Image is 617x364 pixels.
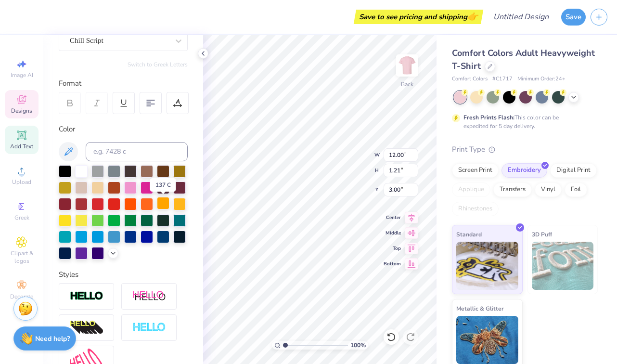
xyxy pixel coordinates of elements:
span: Minimum Order: 24 + [517,75,566,83]
img: Standard [456,242,518,290]
input: Untitled Design [486,7,556,26]
img: Negative Space [132,322,166,333]
span: Designs [11,107,32,115]
div: Back [401,80,413,89]
div: Styles [59,269,188,280]
strong: Need help? [35,334,70,343]
span: Greek [14,214,29,221]
img: Stroke [70,291,103,302]
span: Decorate [10,293,33,300]
img: 3d Illusion [70,320,103,336]
span: Clipart & logos [5,249,39,265]
span: 3D Puff [532,229,552,239]
span: Comfort Colors Adult Heavyweight T-Shirt [452,47,595,72]
div: Screen Print [452,163,499,178]
span: Upload [12,178,31,186]
img: Shadow [132,290,166,302]
span: Top [384,245,401,252]
div: Foil [565,182,587,197]
div: Vinyl [535,182,562,197]
span: Metallic & Glitter [456,303,504,313]
div: Format [59,78,189,89]
strong: Fresh Prints Flash: [463,114,514,121]
div: Applique [452,182,490,197]
div: Embroidery [501,163,547,178]
button: Switch to Greek Letters [128,61,188,68]
img: Metallic & Glitter [456,316,518,364]
span: Center [384,214,401,221]
span: 100 % [350,341,366,350]
span: Comfort Colors [452,75,488,83]
div: This color can be expedited for 5 day delivery. [463,113,582,130]
span: Middle [384,230,401,236]
div: Color [59,124,188,135]
span: 👉 [467,11,478,22]
div: Rhinestones [452,202,499,216]
div: Digital Print [550,163,597,178]
div: Transfers [493,182,532,197]
input: e.g. 7428 c [86,142,188,161]
span: Image AI [11,71,33,79]
div: Save to see pricing and shipping [356,10,481,24]
div: Print Type [452,144,598,155]
span: Standard [456,229,482,239]
div: 137 C [150,178,176,192]
span: # C1717 [492,75,513,83]
span: Add Text [10,143,33,150]
span: Bottom [384,260,401,267]
img: Back [398,56,417,75]
button: Save [561,9,586,26]
img: 3D Puff [532,242,594,290]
